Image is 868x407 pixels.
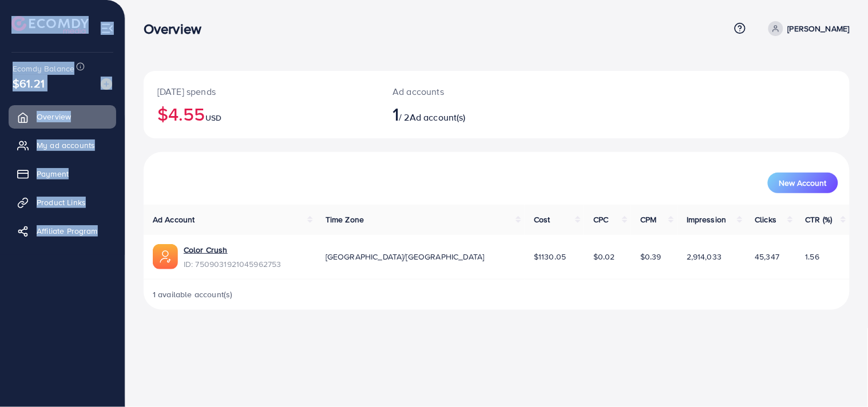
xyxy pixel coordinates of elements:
[37,111,71,122] span: Overview
[534,251,566,262] span: $1130.05
[37,168,69,179] span: Payment
[593,251,615,262] span: $0.02
[9,191,116,214] a: Product Links
[153,214,195,225] span: Ad Account
[687,251,722,262] span: 2,914,033
[755,251,780,262] span: 45,347
[393,103,542,125] h2: / 2
[157,85,365,98] p: [DATE] spends
[205,112,221,123] span: USD
[9,220,116,242] a: Affiliate Program
[640,251,661,262] span: $0.39
[37,139,95,151] span: My ad accounts
[326,251,485,262] span: [GEOGRAPHIC_DATA]/[GEOGRAPHIC_DATA]
[9,134,116,157] a: My ad accounts
[393,101,399,127] span: 1
[768,173,838,193] button: New Account
[806,214,833,225] span: CTR (%)
[37,197,86,208] span: Product Links
[157,103,365,125] h2: $4.55
[534,214,550,225] span: Cost
[788,22,850,35] p: [PERSON_NAME]
[13,75,45,91] span: $61.21
[153,244,178,269] img: ic-ads-acc.e4c84228.svg
[184,258,282,270] span: ID: 7509031921045962753
[144,21,211,37] h3: Overview
[11,16,89,34] img: logo
[9,162,116,185] a: Payment
[640,214,656,225] span: CPM
[101,78,112,90] img: image
[687,214,727,225] span: Impression
[153,289,233,300] span: 1 available account(s)
[184,244,228,256] a: Color Crush
[819,356,859,398] iframe: Chat
[393,85,542,98] p: Ad accounts
[13,63,74,74] span: Ecomdy Balance
[9,105,116,128] a: Overview
[37,225,98,237] span: Affiliate Program
[593,214,608,225] span: CPC
[806,251,820,262] span: 1.56
[410,111,466,123] span: Ad account(s)
[755,214,777,225] span: Clicks
[101,22,114,35] img: menu
[779,179,827,187] span: New Account
[326,214,364,225] span: Time Zone
[764,21,850,36] a: [PERSON_NAME]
